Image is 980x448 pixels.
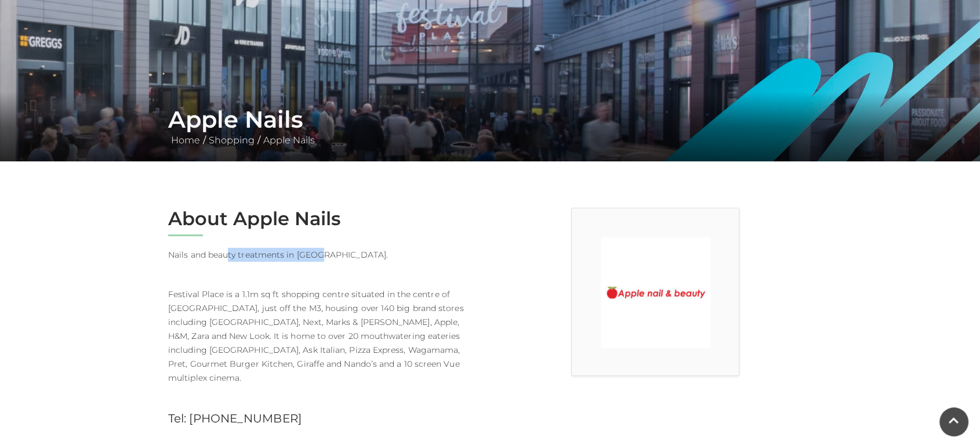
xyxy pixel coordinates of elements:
[168,411,302,425] a: Tel: [PHONE_NUMBER]
[168,273,481,385] p: Festival Place is a 1.1m sq ft shopping centre situated in the centre of [GEOGRAPHIC_DATA], just ...
[260,135,318,146] a: Apple Nails
[168,106,812,133] h1: Apple Nails
[168,208,481,230] h2: About Apple Nails
[168,248,481,262] p: Nails and beauty treatments in [GEOGRAPHIC_DATA].
[206,135,257,146] a: Shopping
[168,135,203,146] a: Home
[159,106,821,147] div: / /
